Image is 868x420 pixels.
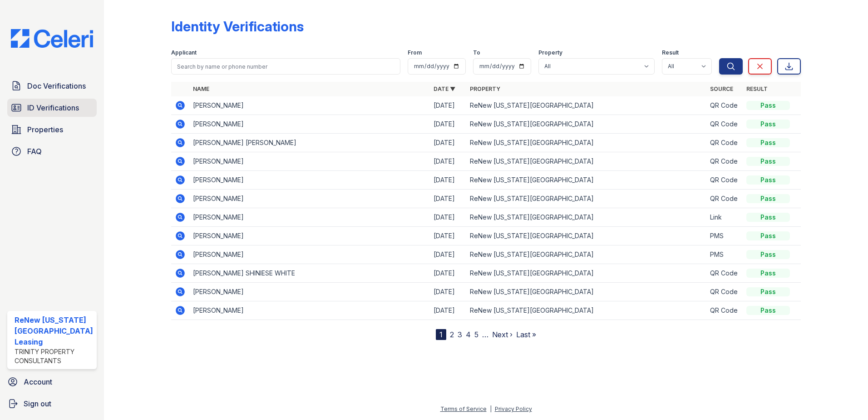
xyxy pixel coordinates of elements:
[189,134,430,152] td: [PERSON_NAME] [PERSON_NAME]
[430,301,466,320] td: [DATE]
[430,245,466,264] td: [DATE]
[171,58,401,75] input: Search by name or phone number
[746,231,790,240] div: Pass
[189,115,430,134] td: [PERSON_NAME]
[538,49,562,56] label: Property
[746,175,790,185] div: Pass
[430,115,466,134] td: [DATE]
[706,283,743,301] td: QR Code
[746,250,790,259] div: Pass
[436,329,446,340] div: 1
[706,115,743,134] td: QR Code
[746,120,790,129] div: Pass
[27,124,63,135] span: Properties
[466,283,707,301] td: ReNew [US_STATE][GEOGRAPHIC_DATA]
[495,405,532,412] a: Privacy Policy
[434,85,455,92] a: Date ▼
[189,283,430,301] td: [PERSON_NAME]
[189,208,430,227] td: [PERSON_NAME]
[7,99,97,117] a: ID Verifications
[474,330,478,339] a: 5
[746,287,790,296] div: Pass
[706,301,743,320] td: QR Code
[466,115,707,134] td: ReNew [US_STATE][GEOGRAPHIC_DATA]
[430,134,466,152] td: [DATE]
[189,227,430,245] td: [PERSON_NAME]
[189,171,430,190] td: [PERSON_NAME]
[466,227,707,245] td: ReNew [US_STATE][GEOGRAPHIC_DATA]
[7,142,97,160] a: FAQ
[662,49,679,56] label: Result
[189,152,430,171] td: [PERSON_NAME]
[746,194,790,203] div: Pass
[466,301,707,320] td: ReNew [US_STATE][GEOGRAPHIC_DATA]
[430,190,466,208] td: [DATE]
[4,29,100,48] img: CE_Logo_Blue-a8612792a0a2168367f1c8372b55b34899dd931a85d93a1a3d3e32e68fde9ad4.png
[706,227,743,245] td: PMS
[193,85,209,92] a: Name
[189,245,430,264] td: [PERSON_NAME]
[189,190,430,208] td: [PERSON_NAME]
[482,329,488,340] span: …
[492,330,513,339] a: Next ›
[430,227,466,245] td: [DATE]
[466,96,707,115] td: ReNew [US_STATE][GEOGRAPHIC_DATA]
[430,208,466,227] td: [DATE]
[430,96,466,115] td: [DATE]
[706,245,743,264] td: PMS
[27,102,79,113] span: ID Verifications
[466,208,707,227] td: ReNew [US_STATE][GEOGRAPHIC_DATA]
[746,269,790,278] div: Pass
[473,49,480,56] label: To
[171,49,197,56] label: Applicant
[24,376,52,387] span: Account
[440,405,487,412] a: Terms of Service
[27,146,42,157] span: FAQ
[706,264,743,283] td: QR Code
[490,405,492,412] div: |
[466,330,471,339] a: 4
[450,330,454,339] a: 2
[466,152,707,171] td: ReNew [US_STATE][GEOGRAPHIC_DATA]
[189,301,430,320] td: [PERSON_NAME]
[706,171,743,190] td: QR Code
[466,134,707,152] td: ReNew [US_STATE][GEOGRAPHIC_DATA]
[430,283,466,301] td: [DATE]
[746,85,768,92] a: Result
[7,77,97,95] a: Doc Verifications
[4,395,100,413] a: Sign out
[189,96,430,115] td: [PERSON_NAME]
[746,213,790,222] div: Pass
[470,85,500,92] a: Property
[24,398,51,409] span: Sign out
[466,245,707,264] td: ReNew [US_STATE][GEOGRAPHIC_DATA]
[706,134,743,152] td: QR Code
[15,347,93,365] div: Trinity Property Consultants
[746,101,790,110] div: Pass
[706,208,743,227] td: Link
[710,85,733,92] a: Source
[430,152,466,171] td: [DATE]
[430,171,466,190] td: [DATE]
[189,264,430,283] td: [PERSON_NAME] SHINIESE WHITE
[7,120,97,139] a: Properties
[466,264,707,283] td: ReNew [US_STATE][GEOGRAPHIC_DATA]
[706,190,743,208] td: QR Code
[746,306,790,315] div: Pass
[15,315,93,347] div: ReNew [US_STATE][GEOGRAPHIC_DATA] Leasing
[466,171,707,190] td: ReNew [US_STATE][GEOGRAPHIC_DATA]
[706,96,743,115] td: QR Code
[746,157,790,166] div: Pass
[408,49,422,56] label: From
[430,264,466,283] td: [DATE]
[171,18,304,35] div: Identity Verifications
[466,190,707,208] td: ReNew [US_STATE][GEOGRAPHIC_DATA]
[706,152,743,171] td: QR Code
[4,373,100,391] a: Account
[458,330,462,339] a: 3
[27,80,86,91] span: Doc Verifications
[516,330,536,339] a: Last »
[746,138,790,147] div: Pass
